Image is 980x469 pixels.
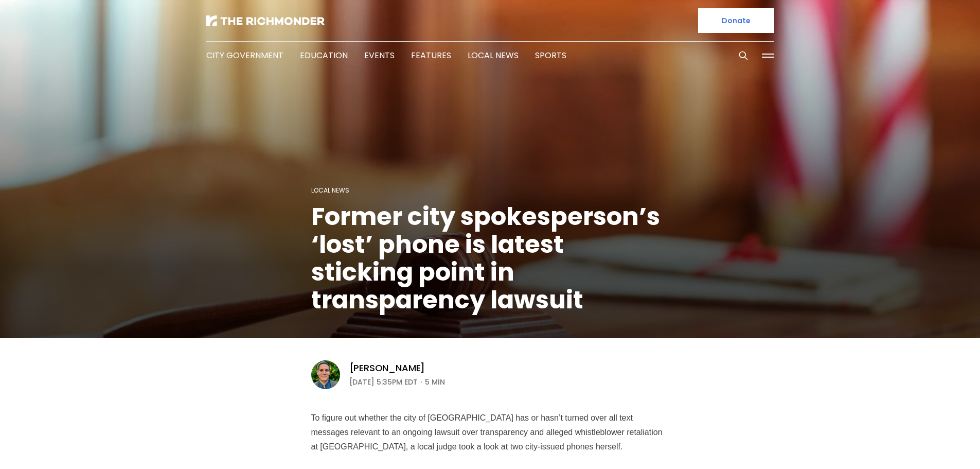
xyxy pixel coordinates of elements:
[736,48,751,63] button: Search this site
[468,49,519,61] a: Local News
[311,203,669,314] h1: Former city spokesperson’s ‘lost’ phone is latest sticking point in transparency lawsuit
[535,49,566,61] a: Sports
[349,376,418,388] time: [DATE] 5:35PM EDT
[206,15,325,26] img: The Richmonder
[411,49,451,61] a: Features
[425,376,445,388] span: 5 min
[311,186,349,195] a: Local News
[311,360,340,389] img: Graham Moomaw
[698,8,774,33] a: Donate
[364,49,395,61] a: Events
[206,49,283,61] a: City Government
[311,411,669,454] p: To figure out whether the city of [GEOGRAPHIC_DATA] has or hasn’t turned over all text messages r...
[349,362,425,374] a: [PERSON_NAME]
[300,49,348,61] a: Education
[893,419,980,469] iframe: portal-trigger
